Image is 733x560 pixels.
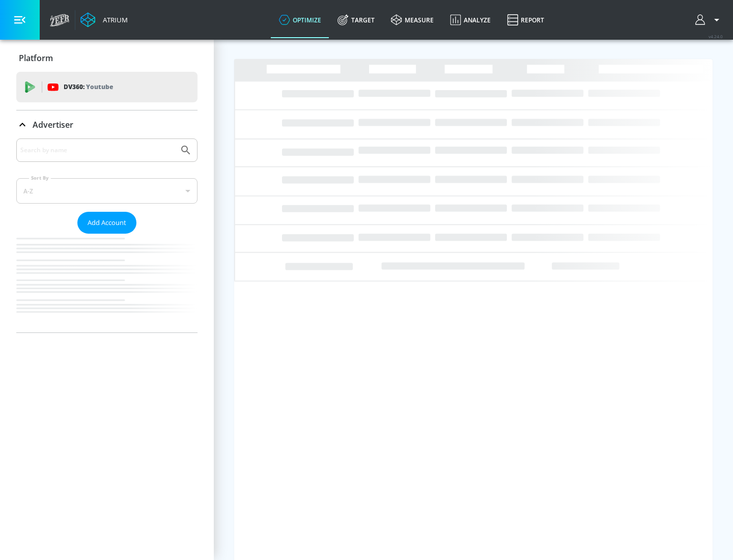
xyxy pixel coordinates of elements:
[271,2,329,38] a: optimize
[16,138,198,332] div: Advertiser
[20,144,175,157] input: Search by name
[442,2,499,38] a: Analyze
[16,234,198,332] nav: list of Advertiser
[16,110,198,139] div: Advertiser
[383,2,442,38] a: measure
[86,81,113,92] p: Youtube
[499,2,552,38] a: Report
[19,52,53,64] p: Platform
[329,2,383,38] a: Target
[33,119,73,130] p: Advertiser
[29,175,51,181] label: Sort By
[64,81,113,93] p: DV360:
[16,178,198,204] div: A-Z
[16,44,198,72] div: Platform
[709,34,723,39] span: v 4.24.0
[77,212,136,234] button: Add Account
[88,217,126,229] span: Add Account
[16,72,198,102] div: DV360: Youtube
[99,15,128,24] div: Atrium
[80,12,128,27] a: Atrium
